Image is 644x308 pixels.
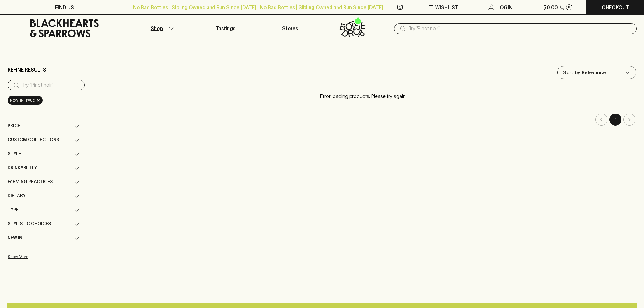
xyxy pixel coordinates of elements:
[497,4,513,11] p: Login
[8,206,19,214] span: Type
[8,122,20,130] span: Price
[8,189,85,203] div: Dietary
[8,192,26,200] span: Dietary
[563,69,606,76] p: Sort by Relevance
[8,66,46,73] p: Refine Results
[409,24,632,33] input: Try "Pinot noir"
[55,4,74,11] p: FIND US
[91,86,636,106] p: Error loading products. Please try again.
[8,150,21,158] span: Style
[151,25,163,32] p: Shop
[8,136,59,144] span: Custom Collections
[282,25,298,32] p: Stores
[558,66,636,79] div: Sort by Relevance
[8,234,22,242] span: New In
[8,217,85,231] div: Stylistic Choices
[129,15,193,42] button: Shop
[258,15,322,42] a: Stores
[8,147,85,161] div: Style
[609,114,621,126] button: page 1
[37,97,40,103] span: ×
[216,25,235,32] p: Tastings
[22,80,80,90] input: Try “Pinot noir”
[602,4,629,11] p: Checkout
[543,4,558,11] p: $0.00
[10,97,35,103] span: new-in: true
[8,250,87,263] button: Show More
[194,15,258,42] a: Tastings
[568,5,570,9] p: 0
[8,133,85,147] div: Custom Collections
[435,4,458,11] p: Wishlist
[8,119,85,133] div: Price
[8,231,85,245] div: New In
[8,220,51,228] span: Stylistic Choices
[8,203,85,217] div: Type
[8,178,53,186] span: Farming Practices
[91,114,636,126] nav: pagination navigation
[8,175,85,189] div: Farming Practices
[8,161,85,175] div: Drinkability
[8,164,37,172] span: Drinkability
